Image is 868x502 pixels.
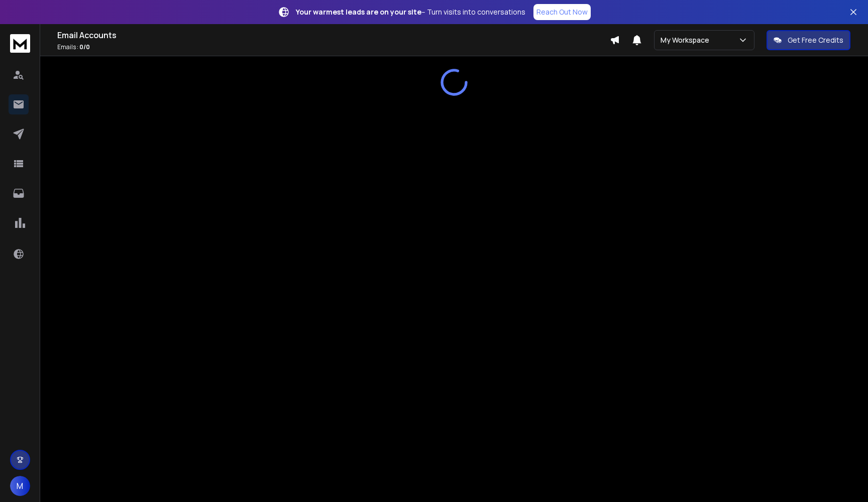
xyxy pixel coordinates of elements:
p: – Turn visits into conversations [296,7,525,17]
button: M [10,476,30,496]
p: Emails : [57,43,610,51]
button: Get Free Credits [767,30,850,50]
span: 0 / 0 [79,43,90,51]
a: Reach Out Now [533,4,591,20]
p: Reach Out Now [536,7,588,17]
img: logo [10,34,30,53]
h1: Email Accounts [57,29,610,41]
strong: Your warmest leads are on your site [296,7,421,17]
p: Get Free Credits [788,35,843,45]
p: My Workspace [661,35,713,45]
